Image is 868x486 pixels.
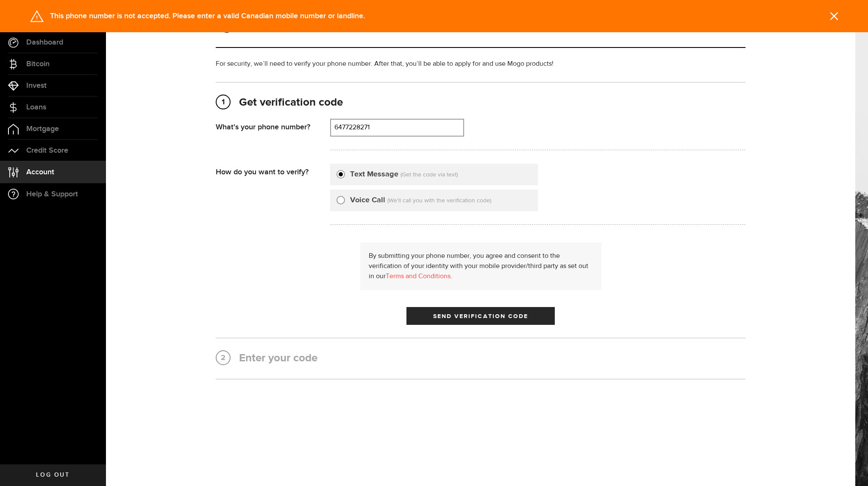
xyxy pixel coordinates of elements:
[216,164,330,177] div: How do you want to verify?
[44,11,830,22] div: This phone number is not accepted. Please enter a valid Canadian mobile number or landline.
[26,103,46,111] span: Loans
[26,82,47,89] span: Invest
[26,39,63,46] span: Dashboard
[216,351,746,366] h2: Enter your code
[337,195,345,203] input: Voice Call
[217,95,230,109] span: 1
[7,3,32,29] button: Open LiveChat chat widget
[401,172,458,178] span: (Get the code via text)
[350,195,385,206] label: Voice Call
[26,60,50,68] span: Bitcoin
[26,190,78,198] span: Help & Support
[26,125,59,133] span: Mortgage
[26,168,54,176] span: Account
[26,147,68,154] span: Credit Score
[216,59,746,69] p: For security, we’ll need to verify your phone number. After that, you’ll be able to apply for and...
[216,95,746,110] h2: Get verification code
[217,351,230,365] span: 2
[386,273,451,280] a: Terms and Conditions
[216,119,330,132] div: What's your phone number?
[337,169,345,177] input: Text Message
[387,198,491,204] span: (We'll call you with the verification code)
[433,313,529,319] span: Send Verification Code
[360,243,601,290] div: By submitting your phone number, you agree and consent to the verification of your identity with ...
[36,472,70,478] span: Log out
[350,169,398,180] label: Text Message
[406,307,555,325] button: Send Verification Code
